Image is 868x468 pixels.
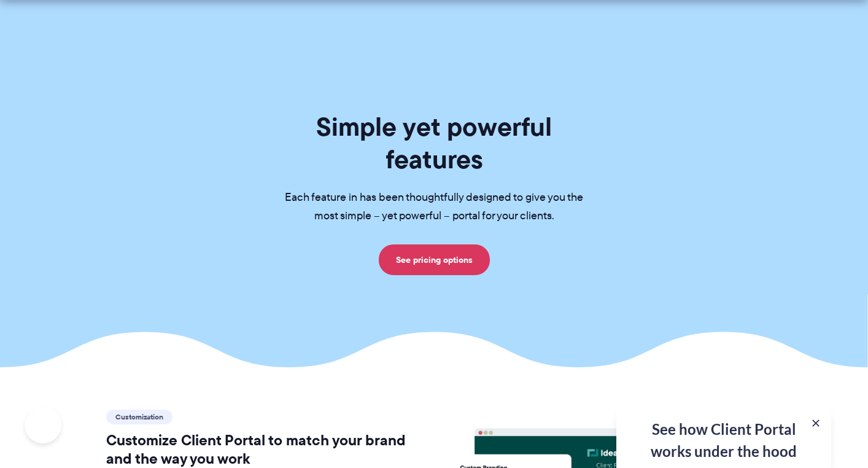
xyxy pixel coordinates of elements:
p: Each feature in has been thoughtfully designed to give you the most simple – yet powerful – porta... [265,189,603,225]
h2: Customize Client Portal to match your brand and the way you work [106,431,416,468]
a: See pricing options [379,244,490,275]
span: Customization [106,410,172,424]
h1: Simple yet powerful features [265,111,603,176]
iframe: Toggle Customer Support [25,407,61,443]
